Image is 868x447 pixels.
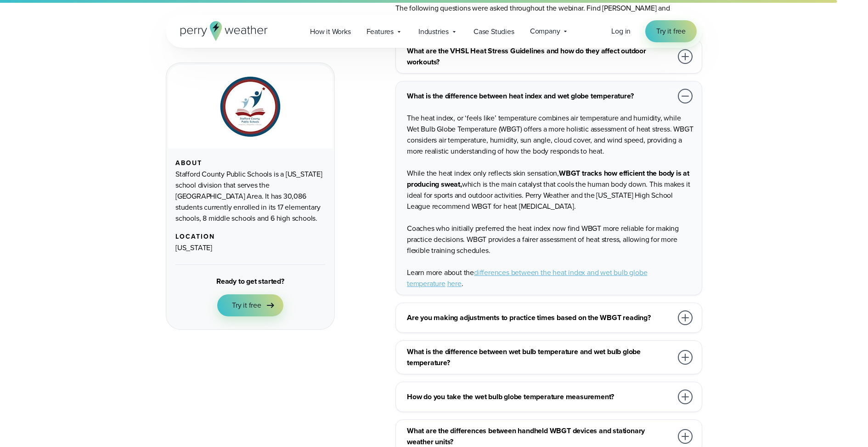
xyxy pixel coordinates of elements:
span: Industries [418,26,449,37]
a: Log in [611,26,631,37]
a: How it Works [302,22,359,41]
span: Company [530,26,560,37]
p: While the heat index only reflects skin sensation, which is the main catalyst that cools the huma... [407,168,694,212]
p: Learn more about the . [407,267,694,289]
a: here [447,278,462,289]
div: Ready to get started? [216,276,284,287]
h3: What are the VHSL Heat Stress Guidelines and how do they affect outdoor workouts? [407,46,672,68]
span: Try it free [232,300,261,311]
a: differences between the heat index and wet bulb globe temperature [407,267,647,289]
span: Features [366,26,394,37]
a: Case Studies [466,22,522,41]
span: Log in [611,26,631,36]
div: Stafford County Public Schools is a [US_STATE] school division that serves the [GEOGRAPHIC_DATA] ... [175,169,325,224]
a: Try it free [217,294,283,316]
p: The following questions were asked throughout the webinar. Find [PERSON_NAME] and [PERSON_NAME]’s... [395,3,702,25]
span: Try it free [656,26,686,37]
p: Coaches who initially preferred the heat index now find WBGT more reliable for making practice de... [407,223,694,256]
a: Try it free [645,20,697,42]
b: WBGT tracks how efficient the body is at producing sweat, [407,168,689,189]
h3: Are you making adjustments to practice times based on the WBGT reading? [407,312,672,323]
h3: What is the difference between wet bulb temperature and wet bulb globe temperature? [407,346,672,368]
span: Case Studies [473,26,514,37]
h3: How do you take the wet bulb globe temperature measurement? [407,391,672,402]
span: How it Works [310,26,351,37]
div: About [175,160,325,167]
div: Location [175,233,325,241]
div: [US_STATE] [175,242,325,253]
p: The heat index, or ‘feels like’ temperature combines air temperature and humidity, while Wet Bulb... [407,113,694,157]
h3: What is the difference between heat index and wet globe temperature? [407,91,672,102]
img: Stafford county public schools [220,76,281,138]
